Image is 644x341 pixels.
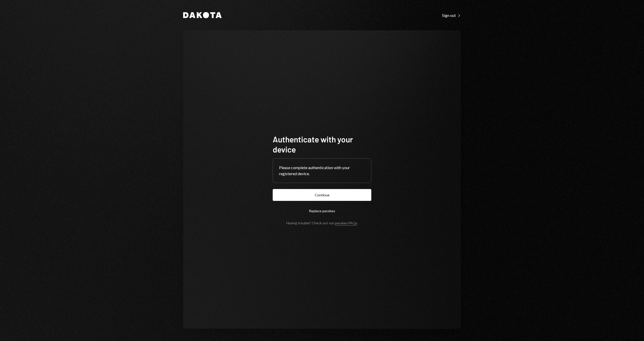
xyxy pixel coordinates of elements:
div: Please complete authentication with your registered device. [279,165,365,177]
div: Sign out [442,13,461,18]
h1: Authenticate with your device [273,134,371,154]
a: Sign out [442,12,461,18]
button: Replace passkey [273,205,371,217]
a: passkey FAQs [335,221,357,226]
button: Continue [273,189,371,201]
div: Having trouble? Check out our . [286,221,358,225]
